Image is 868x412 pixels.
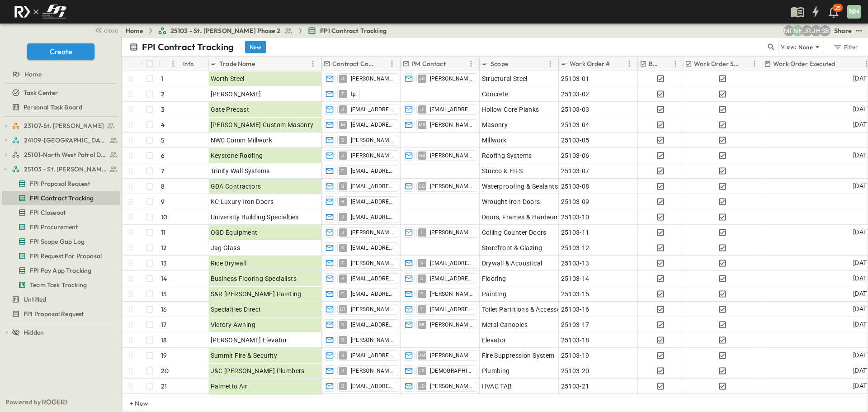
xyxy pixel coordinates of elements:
[2,279,118,291] a: Team Task Tracking
[419,324,425,325] span: KK
[211,182,261,191] span: GDA Contractors
[211,90,261,99] span: [PERSON_NAME]
[798,43,813,52] p: None
[418,355,426,355] span: DM
[491,59,508,68] p: Scope
[341,186,344,186] span: B
[126,26,143,35] a: Home
[561,305,590,314] span: 25103-16
[466,58,476,69] button: Menu
[161,197,165,206] p: 9
[561,90,590,99] span: 25103-02
[430,306,473,313] span: [EMAIL_ADDRESS][DOMAIN_NAME]
[161,320,166,329] p: 17
[351,352,394,359] span: [EMAIL_ADDRESS][DOMAIN_NAME]
[694,59,740,68] p: Work Order Sent
[482,243,542,252] span: Storefront & Glazing
[341,355,344,355] span: R
[161,305,167,314] p: 16
[830,41,861,53] button: Filter
[30,237,85,246] span: FPI Scope Gap Log
[2,162,120,176] div: 25103 - St. [PERSON_NAME] Phase 2test
[2,177,118,190] a: FPI Proposal Request
[561,351,590,360] span: 25103-19
[30,266,91,275] span: FPI Pay App Tracking
[211,197,274,206] span: KC Luxury Iron Doors
[561,228,590,237] span: 25103-11
[211,382,248,391] span: Palmetto Air
[30,194,94,203] span: FPI Contract Tracking
[482,120,508,129] span: Masonry
[811,25,821,36] div: Jose Hurtado (jhurtado@fpibuilders.com)
[351,137,394,144] span: [PERSON_NAME][EMAIL_ADDRESS][DOMAIN_NAME]
[2,292,120,307] div: Untitledtest
[211,105,250,114] span: Gate Precast
[612,59,622,69] button: Sort
[351,367,394,374] span: [PERSON_NAME][EMAIL_ADDRESS][PERSON_NAME][DOMAIN_NAME]
[161,274,167,283] p: 14
[351,244,394,251] span: [EMAIL_ADDRESS][DOMAIN_NAME]
[482,182,558,191] span: Waterproofing & Sealants
[340,309,346,309] span: CT
[420,309,423,309] span: T
[2,308,118,320] a: FPI Proposal Request
[24,309,84,318] span: FPI Proposal Request
[510,59,520,69] button: Sort
[341,217,344,217] span: J
[245,41,266,53] button: New
[219,59,255,68] p: Trade Name
[430,121,473,128] span: [PERSON_NAME]
[320,26,387,35] span: FPI Contract Tracking
[104,26,118,35] span: close
[430,75,473,82] span: [PERSON_NAME]
[351,167,394,175] span: [EMAIL_ADDRESS][DOMAIN_NAME]
[561,105,590,114] span: 25103-03
[561,382,590,391] span: 25103-21
[24,88,58,97] span: Task Center
[2,307,120,321] div: FPI Proposal Requesttest
[482,320,528,329] span: Metal Canopies
[570,59,610,68] p: Work Order #
[448,59,458,69] button: Sort
[30,223,78,232] span: FPI Procurement
[783,25,794,36] div: Monica Pruteanu (mpruteanu@fpibuilders.com)
[307,26,387,35] a: FPI Contract Tracking
[742,59,752,69] button: Sort
[561,213,590,222] span: 25103-10
[793,25,803,36] div: Nila Hutcheson (nhutcheson@fpibuilders.com)
[482,151,532,160] span: Roofing Systems
[211,289,302,298] span: S&R [PERSON_NAME] Painting
[482,366,510,375] span: Plumbing
[161,105,165,114] p: 3
[24,150,107,159] span: 25101-North West Patrol Division
[561,120,590,129] span: 25103-04
[161,136,165,145] p: 5
[430,106,473,113] span: [EMAIL_ADDRESS][DOMAIN_NAME]
[341,340,344,340] span: S
[161,289,167,298] p: 15
[561,366,590,375] span: 25103-20
[142,41,234,53] p: FPI Contract Tracking
[307,58,318,69] button: Menu
[27,43,94,60] button: Create
[183,51,194,76] div: Info
[24,121,104,130] span: 23107-St. [PERSON_NAME]
[482,351,555,360] span: Fire Suppression System
[341,370,344,371] span: J
[158,26,293,35] a: 25103 - St. [PERSON_NAME] Phase 2
[211,274,297,283] span: Business Flooring Specialists
[211,320,256,329] span: Victory Awning
[351,321,394,328] span: [EMAIL_ADDRESS][DOMAIN_NAME]
[351,121,394,128] span: [EMAIL_ADDRESS][DOMAIN_NAME]
[130,399,135,408] p: + New
[430,290,473,298] span: [PERSON_NAME][EMAIL_ADDRESS][DOMAIN_NAME]
[2,86,118,99] a: Task Center
[161,243,167,252] p: 12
